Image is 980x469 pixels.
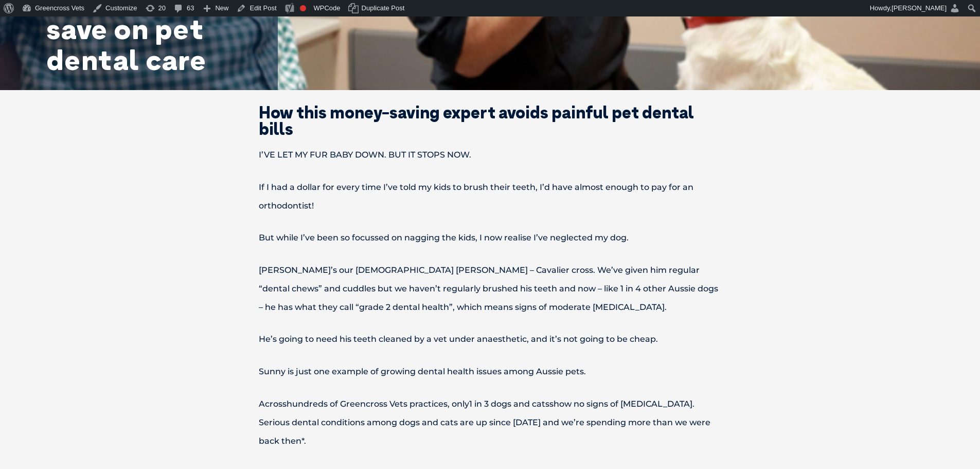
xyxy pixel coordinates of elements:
span: show no signs of [MEDICAL_DATA]. Serious dental conditions among dogs and cats are up since [DATE... [259,399,710,446]
span: If I had a dollar for every time I’ve told my kids to brush their teeth, I’d have almost enough t... [259,182,693,211]
span: I’VE LET MY FUR BABY DOWN. BUT IT STOPS NOW. [259,150,471,160]
div: Focus keyphrase not set [300,5,306,11]
span: [PERSON_NAME]’s our [DEMOGRAPHIC_DATA] [PERSON_NAME] – Cavalier cross. We’ve given him regular “d... [259,265,718,312]
h2: How this money-saving expert avoids painful pet dental bills [223,104,758,137]
span: But while I’ve been so focussed on nagging the kids, I now realise I’ve neglected my dog. [259,233,629,242]
span: [PERSON_NAME] [892,4,947,12]
span: He’s going to need his teeth cleaned by a vet under anaesthetic, and it’s not going to be cheap. [259,334,658,344]
span: 1 in 3 dogs and cats [469,399,549,409]
span: Sunny is just one example of growing dental health issues among Aussie pets. [259,367,586,376]
span: Across [259,399,287,409]
span: hundreds of Greencross Vets practices, only [287,399,469,409]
